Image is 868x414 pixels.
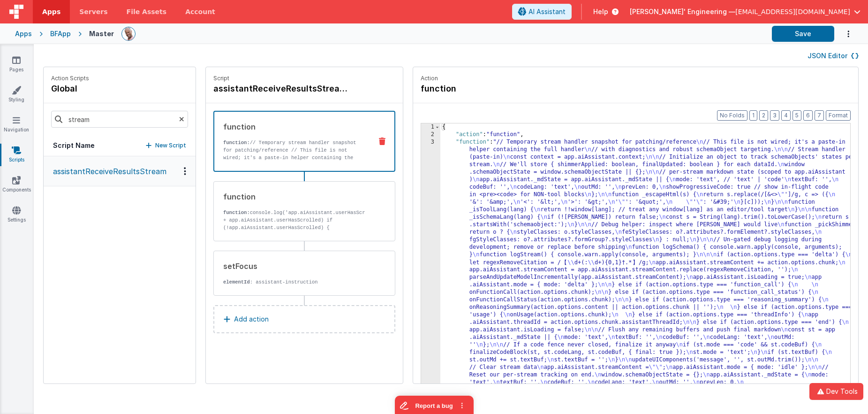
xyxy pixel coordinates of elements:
button: Options [834,24,853,44]
button: Save [772,26,834,42]
img: 11ac31fe5dc3d0eff3fbbbf7b26fa6e1 [122,27,135,40]
p: console.log('app.aiAssistant.userHasScrolled:' + app.aiAssistant.userHasScrolled) if (!app.aiAssi... [223,209,365,254]
span: [PERSON_NAME]' Engineering — [630,7,735,16]
h5: Script Name [53,141,95,150]
p: : assistant-instruction [223,278,365,286]
div: 1 [421,123,440,131]
div: BFApp [50,29,71,38]
h4: global [51,82,89,95]
button: 3 [770,110,779,121]
div: function [223,191,365,202]
p: Action Scripts [51,75,89,82]
button: 5 [793,110,801,121]
div: setFocus [223,261,365,272]
input: Search scripts [51,111,188,128]
span: [EMAIL_ADDRESS][DOMAIN_NAME] [735,7,850,16]
p: New Script [155,141,186,150]
span: AI Assistant [528,7,566,16]
button: 6 [803,110,813,121]
button: JSON Editor [808,51,859,61]
button: Format [826,110,851,121]
button: [PERSON_NAME]' Engineering — [EMAIL_ADDRESS][DOMAIN_NAME] [630,7,860,16]
span: Apps [42,7,60,16]
button: 1 [749,110,757,121]
span: Servers [79,7,107,16]
span: File Assets [127,7,167,16]
div: function [223,121,364,132]
button: 2 [759,110,768,121]
button: Add action [213,305,395,333]
button: No Folds [717,110,747,121]
p: Script [213,75,395,82]
div: Options [178,167,192,175]
button: 4 [781,110,791,121]
h4: assistantReceiveResultsStream [213,82,354,95]
div: Master [89,29,114,38]
button: New Script [146,141,186,150]
button: Dev Tools [809,383,863,400]
strong: elementId [223,279,250,285]
p: Action [421,75,851,82]
button: 7 [815,110,824,121]
button: assistantReceiveResultsStream [44,156,196,186]
strong: function: [223,140,250,146]
p: Add action [234,314,269,325]
span: Help [593,7,608,16]
strong: function: [223,210,250,215]
p: // Temporary stream handler snapshot for patching/reference // This file is not wired; it's a pas... [223,139,364,176]
button: AI Assistant [512,4,572,20]
div: 2 [421,131,440,138]
h4: function [421,82,561,95]
p: assistantReceiveResultsStream [47,166,166,177]
div: Apps [15,29,32,38]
